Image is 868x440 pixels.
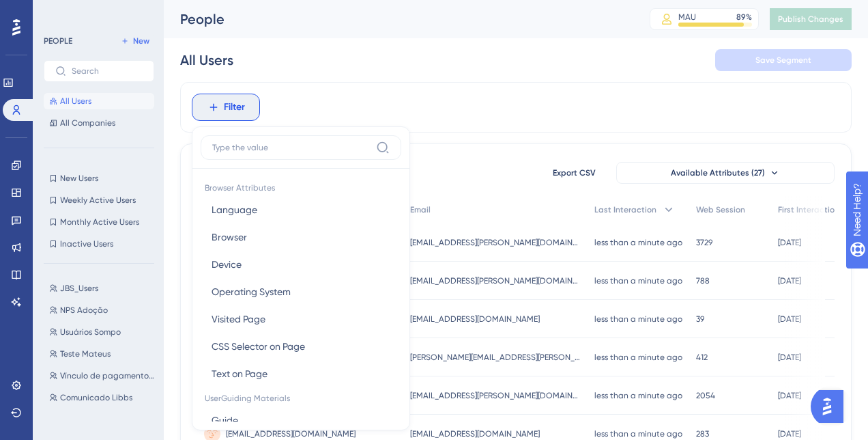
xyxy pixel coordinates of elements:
span: Filter [224,99,245,115]
span: Language [212,202,257,218]
span: Visited Page [212,311,265,327]
button: New Users [44,170,154,187]
span: Monthly Active Users [60,217,139,228]
span: Vínculo de pagamentos aos fornecedores (4 contas -admin) [60,370,157,381]
time: [DATE] [778,353,801,362]
time: less than a minute ago [594,238,682,247]
time: [DATE] [778,314,801,324]
iframe: UserGuiding AI Assistant Launcher [811,386,852,427]
span: Comunicado Libbs [60,392,132,403]
button: Language [201,196,401,223]
button: Export CSV [540,162,608,184]
span: 283 [696,428,709,439]
span: JBS_Users [60,283,98,294]
button: NPS Adoção [44,302,162,318]
time: less than a minute ago [594,429,682,439]
time: [DATE] [778,391,801,400]
span: [EMAIL_ADDRESS][DOMAIN_NAME] [410,428,540,439]
span: New Users [60,173,98,184]
span: Teste Mateus [60,348,111,359]
span: CSS Selector on Page [212,338,305,355]
input: Search [72,66,143,76]
time: less than a minute ago [594,353,682,362]
button: New [116,33,154,49]
span: [EMAIL_ADDRESS][PERSON_NAME][DOMAIN_NAME] [410,390,581,401]
button: Inactive Users [44,236,154,252]
span: Web Session [696,204,745,215]
span: Inactive Users [60,238,113,249]
span: [EMAIL_ADDRESS][PERSON_NAME][DOMAIN_NAME] [410,275,581,286]
button: Guide [201,407,401,434]
button: Vínculo de pagamentos aos fornecedores (4 contas -admin) [44,368,162,384]
button: Device [201,251,401,278]
button: Browser [201,223,401,251]
button: Text on Page [201,360,401,387]
div: People [180,10,616,29]
button: Save Segment [715,49,852,71]
span: First Interaction [778,204,839,215]
div: MAU [678,12,696,23]
button: Travel [44,411,162,428]
span: Operating System [212,284,291,300]
span: Publish Changes [778,14,843,25]
button: Operating System [201,278,401,305]
button: Monthly Active Users [44,214,154,230]
span: 412 [696,352,708,363]
span: All Companies [60,118,115,128]
span: Save Segment [755,55,811,66]
span: [EMAIL_ADDRESS][DOMAIN_NAME] [410,314,540,325]
span: [EMAIL_ADDRESS][PERSON_NAME][DOMAIN_NAME] [410,237,581,248]
span: Browser Attributes [201,177,401,196]
span: Device [212,256,242,273]
span: Available Attributes (27) [671,167,765,178]
span: [PERSON_NAME][EMAIL_ADDRESS][PERSON_NAME][DOMAIN_NAME] [410,352,581,363]
span: Export CSV [553,167,596,178]
span: Browser [212,229,247,245]
span: New [133,36,149,46]
span: 39 [696,314,704,325]
button: Filter [192,94,260,121]
button: Visited Page [201,305,401,333]
time: less than a minute ago [594,314,682,324]
button: CSS Selector on Page [201,333,401,360]
span: Text on Page [212,366,267,382]
button: Available Attributes (27) [616,162,835,184]
span: 3729 [696,237,712,248]
button: Comunicado Libbs [44,389,162,406]
span: Travel [60,414,83,425]
span: NPS Adoção [60,305,108,316]
button: All Users [44,93,154,109]
button: All Companies [44,115,154,131]
div: 89 % [736,12,752,23]
button: JBS_Users [44,280,162,297]
button: Weekly Active Users [44,192,154,208]
div: All Users [180,51,233,70]
span: Usuários Sompo [60,327,121,338]
span: Last Interaction [594,204,656,215]
time: [DATE] [778,238,801,247]
button: Publish Changes [770,8,852,30]
span: All Users [60,96,91,107]
button: Teste Mateus [44,346,162,362]
span: Guide [212,412,238,428]
span: Email [410,204,431,215]
span: [EMAIL_ADDRESS][DOMAIN_NAME] [226,428,356,439]
time: [DATE] [778,276,801,286]
time: less than a minute ago [594,276,682,286]
span: Weekly Active Users [60,195,136,206]
span: UserGuiding Materials [201,387,401,407]
input: Type the value [212,142,371,153]
button: Usuários Sompo [44,324,162,340]
div: PEOPLE [44,36,72,46]
span: 788 [696,275,710,286]
span: Need Help? [32,3,85,20]
time: [DATE] [778,429,801,439]
span: 2054 [696,390,715,401]
time: less than a minute ago [594,391,682,400]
